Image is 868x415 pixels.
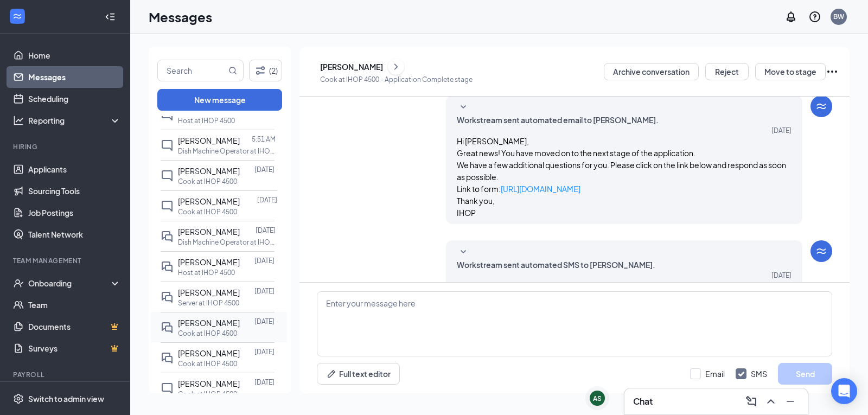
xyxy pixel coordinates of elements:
[457,207,792,219] p: IHOP
[178,196,240,206] span: [PERSON_NAME]
[178,146,276,156] p: Dish Machine Operator at IHOP 4500
[254,347,275,356] p: [DATE]
[501,184,580,194] a: [URL][DOMAIN_NAME]
[178,288,240,297] span: [PERSON_NAME]
[28,202,121,224] a: Job Postings
[161,260,174,273] svg: DoubleChat
[161,291,174,304] svg: DoubleChat
[28,393,104,404] div: Switch to admin view
[28,66,121,88] a: Messages
[326,368,337,379] svg: Pen
[593,394,602,403] div: AS
[457,159,792,183] p: We have a few additional questions for you. Please click on the link below and respond as soon as...
[28,88,121,110] a: Scheduling
[28,158,121,180] a: Applicants
[388,59,404,75] button: ChevronRight
[317,363,400,385] button: Full text editorPen
[784,10,797,23] svg: Notifications
[28,337,121,359] a: SurveysCrown
[178,207,237,216] p: Cook at IHOP 4500
[178,390,237,399] p: Cook at IHOP 4500
[149,8,212,26] h1: Messages
[782,393,799,410] button: Minimize
[254,378,275,387] p: [DATE]
[157,89,282,111] button: New message
[762,393,780,410] button: ChevronUp
[254,64,267,77] svg: Filter
[254,165,275,174] p: [DATE]
[28,180,121,202] a: Sourcing Tools
[815,100,828,113] svg: WorkstreamLogo
[178,359,237,368] p: Cook at IHOP 4500
[178,257,240,267] span: [PERSON_NAME]
[745,395,758,408] svg: ComposeMessage
[256,226,276,235] p: [DATE]
[178,318,240,328] span: [PERSON_NAME]
[178,227,240,237] span: [PERSON_NAME]
[13,256,119,265] div: Team Management
[161,321,174,334] svg: DoubleChat
[178,379,240,388] span: [PERSON_NAME]
[831,378,857,404] div: Open Intercom Messenger
[13,115,24,126] svg: Analysis
[254,256,275,265] p: [DATE]
[178,238,276,247] p: Dish Machine Operator at IHOP 4500
[161,200,174,213] svg: ChatInactive
[178,268,235,277] p: Host at IHOP 4500
[457,135,792,147] p: Hi [PERSON_NAME],
[771,126,792,135] span: [DATE]
[28,224,121,245] a: Talent Network
[249,60,282,81] button: Filter (2)
[457,147,792,159] p: Great news! You have moved on to the next stage of the application.
[457,183,792,195] p: Link to form:
[13,370,119,379] div: Payroll
[815,245,828,258] svg: WorkstreamLogo
[604,63,699,80] button: Archive conversation
[161,139,174,152] svg: ChatInactive
[457,195,792,207] p: Thank you,
[228,66,237,75] svg: MagnifyingGlass
[28,316,121,337] a: DocumentsCrown
[161,169,174,182] svg: ChatInactive
[161,382,174,395] svg: ChatInactive
[784,395,797,408] svg: Minimize
[178,329,237,338] p: Cook at IHOP 4500
[13,393,24,404] svg: Settings
[252,135,276,144] p: 5:51 AM
[13,142,119,151] div: Hiring
[755,63,826,80] button: Move to stage
[457,101,470,114] svg: SmallChevronDown
[320,61,383,72] div: [PERSON_NAME]
[178,136,240,145] span: [PERSON_NAME]
[28,278,112,289] div: Onboarding
[254,317,275,326] p: [DATE]
[254,286,275,296] p: [DATE]
[178,298,239,308] p: Server at IHOP 4500
[28,115,122,126] div: Reporting
[457,246,470,259] svg: SmallChevronDown
[833,12,844,21] div: BW
[105,11,116,22] svg: Collapse
[826,65,839,78] svg: Ellipses
[778,363,832,385] button: Send
[13,278,24,289] svg: UserCheck
[457,114,659,126] span: Workstream sent automated email to [PERSON_NAME].
[28,294,121,316] a: Team
[743,393,760,410] button: ComposeMessage
[178,116,235,125] p: Host at IHOP 4500
[457,281,770,327] span: Great news! You've moved on to the next stage of the application. We have a few additional questi...
[808,10,821,23] svg: QuestionInfo
[457,259,655,271] span: Workstream sent automated SMS to [PERSON_NAME].
[161,352,174,365] svg: DoubleChat
[391,60,401,73] svg: ChevronRight
[633,395,653,407] h3: Chat
[12,11,23,22] svg: WorkstreamLogo
[771,271,792,280] span: [DATE]
[320,75,473,84] p: Cook at IHOP 4500 - Application Complete stage
[705,63,749,80] button: Reject
[28,44,121,66] a: Home
[161,230,174,243] svg: DoubleChat
[178,177,237,186] p: Cook at IHOP 4500
[158,60,226,81] input: Search
[178,166,240,176] span: [PERSON_NAME]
